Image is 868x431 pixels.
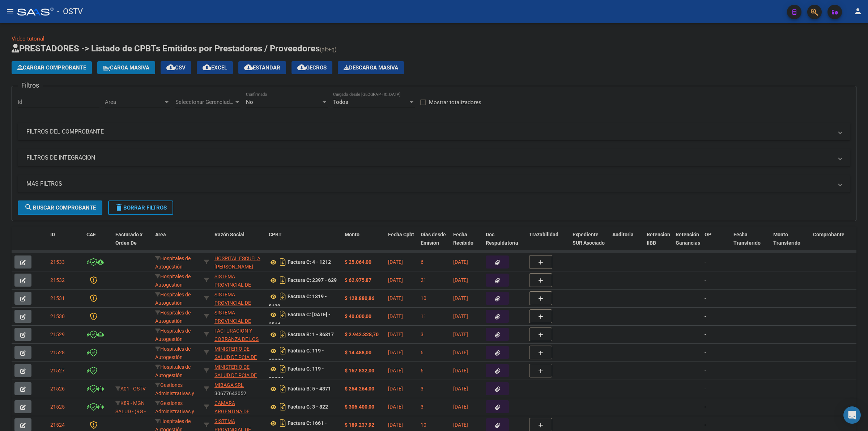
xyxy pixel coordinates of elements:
span: CPBT [269,232,282,237]
i: Descargar documento [278,274,288,286]
span: 21528 [50,350,65,355]
datatable-header-cell: Retencion IIBB [644,227,673,259]
button: CSV [161,61,191,74]
span: Gestiones Administrativas y Otros [155,382,194,405]
span: Retención Ganancias [676,232,700,246]
div: 30626983398 [214,363,263,378]
button: Cargar Comprobante [12,61,92,74]
strong: Factura C: 1319 - 8130 [269,294,327,309]
mat-icon: menu [6,7,14,16]
span: Estandar [244,64,280,71]
span: MIBAGA SRL [214,382,244,388]
span: Hospitales de Autogestión [155,346,191,360]
i: Descargar documento [278,363,288,375]
div: 30626983398 [214,345,263,360]
span: (alt+q) [320,46,337,53]
span: [DATE] [388,331,403,337]
strong: $ 40.000,00 [345,313,371,319]
span: Retencion IIBB [647,232,670,246]
strong: Factura B: 1 - 86817 [288,332,334,338]
span: Expediente SUR Asociado [573,232,605,246]
strong: Factura C: 2397 - 629 [288,278,337,283]
span: Días desde Emisión [421,232,446,246]
span: [DATE] [453,404,468,410]
datatable-header-cell: Días desde Emisión [418,227,450,259]
a: Video tutorial [12,35,44,42]
span: A01 - OSTV [120,386,146,392]
span: Area [155,232,166,237]
span: 21524 [50,422,65,428]
datatable-header-cell: Area [152,227,201,259]
span: [DATE] [453,386,468,392]
span: SISTEMA PROVINCIAL DE SALUD [214,274,251,296]
datatable-header-cell: OP [702,227,731,259]
span: [DATE] [388,386,403,392]
span: [DATE] [388,422,403,428]
span: - OSTV [57,4,83,20]
span: Cargar Comprobante [17,64,86,71]
span: 10 [421,422,426,428]
span: - [705,313,706,319]
span: [DATE] [453,350,468,355]
span: 21530 [50,313,65,319]
datatable-header-cell: Expediente SUR Asociado [570,227,609,259]
span: 3 [421,386,424,392]
mat-panel-title: FILTROS DE INTEGRACION [26,154,833,162]
span: [DATE] [453,368,468,373]
span: - [705,404,706,410]
span: Hospitales de Autogestión [155,364,191,378]
datatable-header-cell: Fecha Transferido [731,227,770,259]
datatable-header-cell: Doc Respaldatoria [483,227,526,259]
strong: $ 14.488,00 [345,350,371,355]
span: 6 [421,259,424,265]
span: 21531 [50,295,65,301]
mat-icon: delete [115,203,123,212]
datatable-header-cell: Monto Transferido [770,227,810,259]
span: - [705,277,706,283]
datatable-header-cell: Facturado x Orden De [112,227,152,259]
span: 21533 [50,259,65,265]
span: Gecros [297,64,327,71]
span: PRESTADORES -> Listado de CPBTs Emitidos por Prestadores / Proveedores [12,43,320,54]
span: Fecha Transferido [733,232,761,246]
strong: Factura C: 119 - 13998 [269,366,324,382]
span: [DATE] [388,404,403,410]
span: CSV [166,64,186,71]
div: 30691822849 [214,291,263,306]
span: [DATE] [453,295,468,301]
button: Borrar Filtros [108,200,173,215]
span: - [705,259,706,265]
span: [DATE] [388,313,403,319]
strong: Factura C: 4 - 1212 [288,259,331,265]
div: 30716109972 [214,399,263,414]
mat-expansion-panel-header: MAS FILTROS [18,175,850,193]
datatable-header-cell: CPBT [266,227,342,259]
span: Auditoria [612,232,634,237]
span: Comprobante [813,232,844,237]
datatable-header-cell: CAE [84,227,112,259]
span: SISTEMA PROVINCIAL DE SALUD [214,292,251,314]
strong: $ 128.880,86 [345,295,374,301]
mat-icon: cloud_download [203,63,211,72]
span: [DATE] [453,313,468,319]
span: [DATE] [453,422,468,428]
button: Descarga Masiva [338,61,404,74]
strong: $ 25.064,00 [345,259,371,265]
span: Hospitales de Autogestión [155,274,191,288]
span: - [705,331,706,337]
datatable-header-cell: ID [47,227,84,259]
span: Fecha Recibido [453,232,473,246]
span: - [705,295,706,301]
span: [DATE] [453,331,468,337]
span: 6 [421,368,424,373]
span: 21526 [50,386,65,392]
i: Descargar documento [278,309,288,320]
span: 3 [421,331,424,337]
mat-expansion-panel-header: FILTROS DEL COMPROBANTE [18,123,850,140]
span: Area [105,99,163,105]
span: Facturado x Orden De [115,232,142,246]
span: Hospitales de Autogestión [155,292,191,306]
strong: $ 189.237,92 [345,422,374,428]
span: 3 [421,404,424,410]
datatable-header-cell: Monto [342,227,385,259]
